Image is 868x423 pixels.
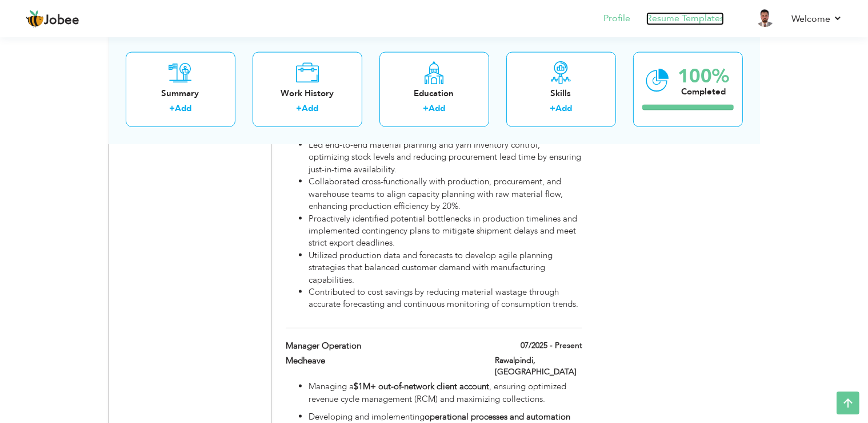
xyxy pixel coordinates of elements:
span: Jobee [44,14,79,27]
li: Led end-to-end material planning and yarn inventory control, optimizing stock levels and reducing... [309,139,582,175]
div: Completed [678,85,730,97]
a: Add [429,102,445,114]
label: + [296,102,302,114]
div: Skills [515,87,607,99]
img: Profile Img [756,9,774,27]
a: Welcome [791,12,842,26]
p: Managing a , ensuring optimized revenue cycle management (RCM) and maximizing collections. [309,380,582,405]
li: Proactively identified potential bottlenecks in production timelines and implemented contingency ... [309,212,582,249]
div: Education [389,87,480,99]
label: Manager Operation [286,339,478,351]
label: + [423,102,429,114]
a: Profile [603,12,630,25]
label: Medheave [286,354,478,366]
label: + [550,102,555,114]
img: jobee.io [26,10,44,28]
li: Contributed to cost savings by reducing material wastage through accurate forecasting and continu... [309,286,582,310]
div: Work History [262,87,353,99]
div: 100% [678,66,730,85]
strong: $1M+ out-of-network client account [354,380,489,392]
a: Add [175,102,191,114]
a: Resume Templates [646,12,724,25]
div: Summary [135,87,226,99]
a: Add [302,102,318,114]
a: Add [555,102,572,114]
label: Rawalpindi, [GEOGRAPHIC_DATA] [495,354,582,377]
li: Collaborated cross-functionally with production, procurement, and warehouse teams to align capaci... [309,175,582,212]
label: 07/2025 - Present [521,339,582,351]
li: Utilized production data and forecasts to develop agile planning strategies that balanced custome... [309,249,582,286]
a: Jobee [26,10,79,28]
label: + [169,102,175,114]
